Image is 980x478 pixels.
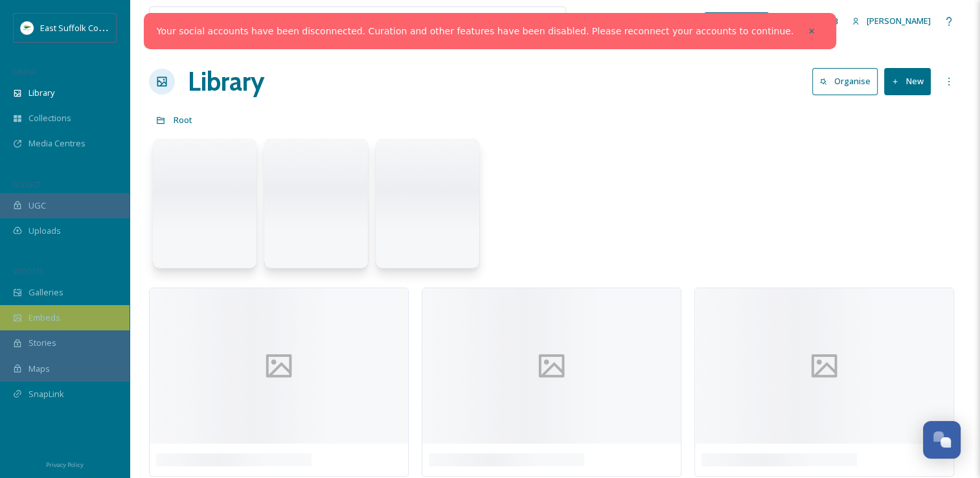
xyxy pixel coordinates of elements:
span: Galleries [28,286,63,299]
span: UGC [28,199,46,212]
span: COLLECT [13,179,41,189]
a: Your social accounts have been disconnected. Curation and other features have been disabled. Plea... [157,25,793,38]
span: WIDGETS [13,266,43,276]
button: Organise [812,68,878,95]
span: Privacy Policy [46,461,84,469]
span: Stories [28,337,56,349]
a: Root [174,112,192,128]
span: MEDIA [13,67,36,76]
span: Library [28,87,54,99]
span: Collections [28,112,71,124]
span: Uploads [28,225,61,237]
a: [PERSON_NAME] [845,8,937,34]
a: What's New [704,12,769,30]
button: New [884,68,931,95]
span: East Suffolk Council [40,21,117,34]
input: Search your library [179,7,460,36]
span: [PERSON_NAME] [867,15,931,27]
a: View all files [483,8,559,34]
span: Maps [28,363,50,375]
span: SnapLink [28,388,64,400]
span: Root [174,114,192,126]
img: ESC%20Logo.png [21,21,34,34]
button: Open Chat [923,421,961,459]
span: Embeds [28,312,60,324]
span: Media Centres [28,137,85,150]
a: Privacy Policy [46,456,84,472]
a: Library [188,62,264,101]
a: Organise [812,68,884,95]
